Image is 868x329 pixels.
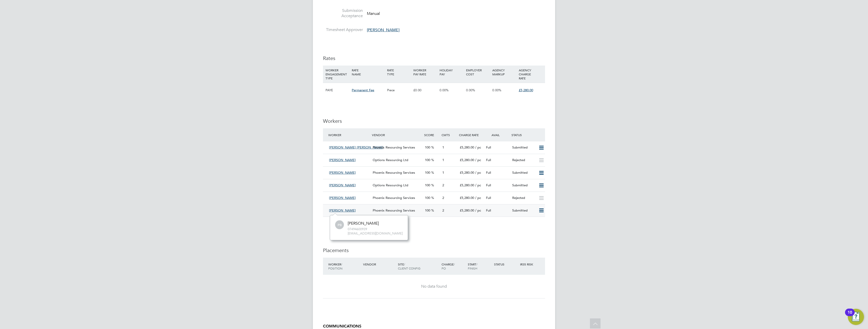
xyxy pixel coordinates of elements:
[323,55,545,62] h3: Rates
[491,66,517,79] div: AGENCY MARKUP
[486,158,491,162] span: Full
[323,247,545,254] h3: Placements
[373,208,415,213] span: Phoenix Resourcing Services
[510,143,536,152] div: Submitted
[425,145,430,149] span: 100
[486,170,491,175] span: Full
[329,158,356,162] span: [PERSON_NAME]
[442,196,444,200] span: 2
[373,183,408,187] span: Options Resourcing Ltd
[510,169,536,177] div: Submitted
[518,66,544,83] div: AGENCY CHARGE RATE
[328,284,540,289] div: No data found
[367,27,399,33] span: [PERSON_NAME]
[848,312,852,319] div: 10
[486,196,491,200] span: Full
[467,260,493,273] div: Start
[442,145,444,149] span: 1
[425,183,430,187] span: 100
[425,208,430,213] span: 100
[442,183,444,187] span: 2
[460,145,474,149] span: £5,280.00
[425,170,430,175] span: 100
[442,208,444,213] span: 2
[367,11,380,16] span: Manual
[329,208,356,213] span: [PERSON_NAME]
[329,183,356,187] span: [PERSON_NAME]
[323,324,545,329] h5: COMMUNICATIONS
[510,130,545,139] div: Status
[468,262,477,270] span: / Finish
[442,158,444,162] span: 1
[412,83,438,98] div: £0.00
[486,183,491,187] span: Full
[475,145,481,149] span: / pc
[460,208,474,213] span: £5,280.00
[329,170,356,175] span: [PERSON_NAME]
[460,196,474,200] span: £5,280.00
[386,83,412,98] div: Piece
[397,260,440,273] div: Site
[328,262,342,270] span: / Position
[458,130,484,139] div: Charge Rate
[440,260,467,273] div: Charge
[323,8,363,19] label: Submission Acceptance
[373,145,415,149] span: Phoenix Resourcing Services
[475,196,481,200] span: / pc
[465,66,491,79] div: EMPLOYER COST
[425,196,430,200] span: 100
[362,260,397,269] div: Vendor
[327,130,371,139] div: Worker
[398,262,420,270] span: / Client Config
[466,88,475,92] span: 0.00%
[373,170,415,175] span: Phoenix Resourcing Services
[323,27,363,33] label: Timesheet Approver
[460,158,474,162] span: £5,280.00
[373,158,408,162] span: Options Resourcing Ltd
[335,221,344,229] span: PB
[492,88,501,92] span: 0.00%
[475,158,481,162] span: / pc
[519,88,533,92] span: £5,280.00
[475,208,481,213] span: / pc
[510,194,536,202] div: Rejected
[323,118,545,124] h3: Workers
[486,208,491,213] span: Full
[324,83,350,98] div: PAYE
[460,170,474,175] span: £5,280.00
[348,221,379,226] div: [PERSON_NAME]
[373,196,415,200] span: Phoenix Resourcing Services
[348,227,403,231] span: 07494600939
[423,130,440,139] div: Score
[352,88,374,92] span: Permanent Fee
[510,181,536,190] div: Submitted
[484,130,510,139] div: Avail
[371,130,423,139] div: Vendor
[386,66,412,79] div: RATE TYPE
[475,170,481,175] span: / pc
[324,66,350,83] div: WORKER ENGAGEMENT TYPE
[460,183,474,187] span: £5,280.00
[329,196,356,200] span: [PERSON_NAME]
[350,66,386,79] div: RATE NAME
[440,130,458,139] div: Cmts
[848,309,864,325] button: Open Resource Center, 10 new notifications
[425,158,430,162] span: 100
[348,231,403,236] span: [EMAIL_ADDRESS][DOMAIN_NAME]
[438,66,465,79] div: HOLIDAY PAY
[510,206,536,215] div: Submitted
[327,260,362,273] div: Worker
[510,156,536,164] div: Rejected
[493,260,519,269] div: Status
[442,262,455,270] span: / PO
[475,183,481,187] span: / pc
[440,88,449,92] span: 0.00%
[519,260,536,269] div: IR35 Risk
[412,66,438,79] div: WORKER PAY RATE
[442,170,444,175] span: 1
[329,145,384,149] span: [PERSON_NAME] [PERSON_NAME]
[486,145,491,149] span: Full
